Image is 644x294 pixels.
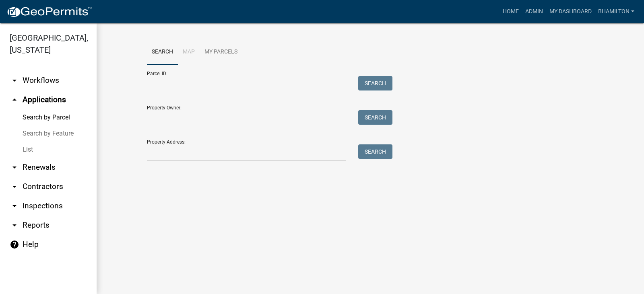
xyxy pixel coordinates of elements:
i: arrow_drop_down [10,182,19,191]
i: arrow_drop_down [10,162,19,172]
a: My Dashboard [546,4,595,19]
i: arrow_drop_down [10,201,19,211]
a: Search [147,39,178,65]
a: Home [500,4,522,19]
i: arrow_drop_up [10,95,19,105]
button: Search [358,144,392,159]
a: bhamilton [595,4,638,19]
button: Search [358,110,392,125]
i: help [10,240,19,249]
a: Admin [522,4,546,19]
i: arrow_drop_down [10,76,19,85]
i: arrow_drop_down [10,220,19,230]
button: Search [358,76,392,90]
a: My Parcels [200,39,242,65]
